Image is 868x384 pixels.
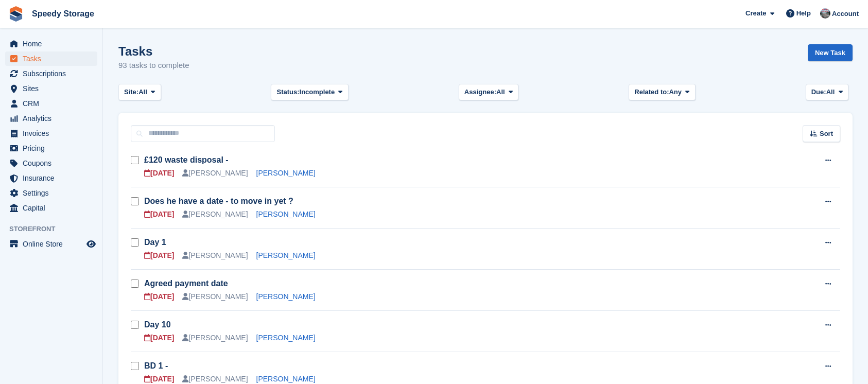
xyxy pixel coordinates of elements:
[124,87,138,97] span: Site:
[256,169,316,177] a: [PERSON_NAME]
[85,238,97,250] a: Preview store
[5,111,97,126] a: menu
[182,333,248,343] div: [PERSON_NAME]
[28,5,98,22] a: Speedy Storage
[182,250,248,261] div: [PERSON_NAME]
[138,87,147,97] span: All
[811,87,826,97] span: Due:
[5,96,97,111] a: menu
[5,171,97,185] a: menu
[820,129,833,139] span: Sort
[256,210,316,218] a: [PERSON_NAME]
[23,66,84,81] span: Subscriptions
[23,156,84,170] span: Coupons
[182,209,248,220] div: [PERSON_NAME]
[144,197,293,205] a: Does he have a date - to move in yet ?
[5,81,97,96] a: menu
[144,168,174,179] div: [DATE]
[256,251,316,259] a: [PERSON_NAME]
[832,9,859,19] span: Account
[23,171,84,185] span: Insurance
[182,291,248,302] div: [PERSON_NAME]
[23,37,84,51] span: Home
[23,186,84,200] span: Settings
[144,320,171,329] a: Day 10
[5,66,97,81] a: menu
[256,334,316,342] a: [PERSON_NAME]
[144,209,174,220] div: [DATE]
[118,84,161,101] button: Site: All
[23,201,84,215] span: Capital
[745,8,766,19] span: Create
[276,87,299,97] span: Status:
[144,291,174,302] div: [DATE]
[5,156,97,170] a: menu
[23,111,84,126] span: Analytics
[8,6,24,22] img: stora-icon-8386f47178a22dfd0bd8f6a31ec36ba5ce8667c1dd55bd0f319d3a0aa187defe.svg
[808,44,853,61] a: New Task
[144,361,168,370] a: BD 1 -
[5,51,97,66] a: menu
[806,84,848,101] button: Due: All
[23,237,84,251] span: Online Store
[182,168,248,179] div: [PERSON_NAME]
[256,375,316,383] a: [PERSON_NAME]
[5,237,97,251] a: menu
[5,186,97,200] a: menu
[634,87,669,97] span: Related to:
[796,8,811,19] span: Help
[144,155,229,164] a: £120 waste disposal -
[118,44,189,58] h1: Tasks
[459,84,519,101] button: Assignee: All
[23,81,84,96] span: Sites
[144,238,166,247] a: Day 1
[820,8,830,19] img: Dan Jackson
[9,224,102,234] span: Storefront
[118,60,189,72] p: 93 tasks to complete
[464,87,496,97] span: Assignee:
[256,292,316,301] a: [PERSON_NAME]
[23,96,84,111] span: CRM
[669,87,682,97] span: Any
[826,87,835,97] span: All
[5,126,97,141] a: menu
[144,250,174,261] div: [DATE]
[144,279,228,288] a: Agreed payment date
[629,84,695,101] button: Related to: Any
[271,84,348,101] button: Status: Incomplete
[5,37,97,51] a: menu
[144,333,174,343] div: [DATE]
[23,51,84,66] span: Tasks
[23,141,84,155] span: Pricing
[23,126,84,141] span: Invoices
[5,141,97,155] a: menu
[300,87,335,97] span: Incomplete
[5,201,97,215] a: menu
[496,87,505,97] span: All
